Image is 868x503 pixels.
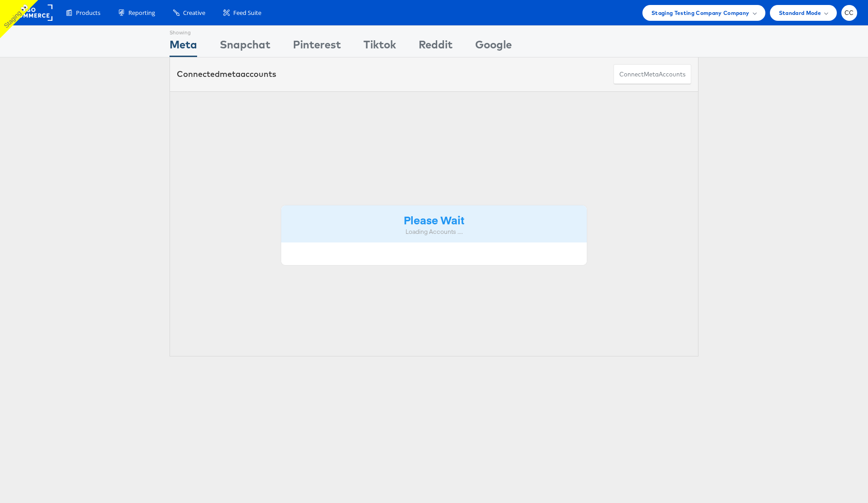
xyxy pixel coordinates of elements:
[613,64,691,85] button: ConnectmetaAccounts
[170,37,197,57] div: Meta
[475,37,512,57] div: Google
[170,26,197,37] div: Showing
[644,70,659,79] span: meta
[651,8,750,18] span: Staging Testing Company Company
[76,9,100,17] span: Products
[220,69,241,79] span: meta
[419,37,453,57] div: Reddit
[220,37,270,57] div: Snapchat
[363,37,396,57] div: Tiktok
[404,212,464,227] strong: Please Wait
[779,8,821,18] span: Standard Mode
[183,9,205,17] span: Creative
[293,37,341,57] div: Pinterest
[128,9,155,17] span: Reporting
[844,10,854,16] span: CC
[177,68,276,80] div: Connected accounts
[233,9,261,17] span: Feed Suite
[288,228,580,236] div: Loading Accounts ....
